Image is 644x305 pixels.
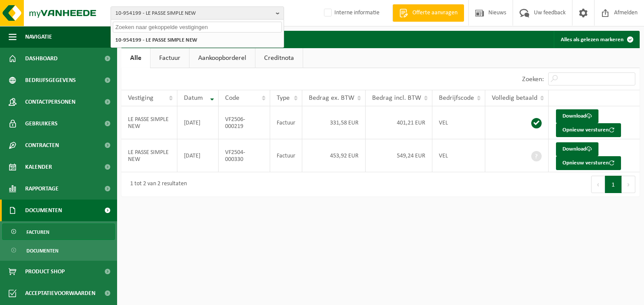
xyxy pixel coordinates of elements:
span: Gebruikers [25,113,58,134]
span: Datum [184,95,203,102]
strong: 10-954199 - LE PASSE SIMPLE NEW [115,37,197,43]
td: VF2506-000219 [219,106,270,139]
span: Acceptatievoorwaarden [25,282,95,304]
div: 1 tot 2 van 2 resultaten [126,177,187,192]
span: Contactpersonen [25,91,75,113]
td: VEL [432,139,485,172]
span: Bedrag ex. BTW [309,95,354,102]
span: Dashboard [25,48,58,69]
span: Bedrag incl. BTW [372,95,421,102]
button: 10-954199 - LE PASSE SIMPLE NEW [111,7,284,20]
a: Creditnota [255,48,303,68]
span: Product Shop [25,261,65,282]
a: Alle [121,48,150,68]
a: Factuur [150,48,189,68]
a: Offerte aanvragen [392,4,464,22]
td: 549,24 EUR [366,139,432,172]
a: Download [556,142,598,156]
span: Code [225,95,239,102]
span: Kalender [25,156,52,178]
span: Vestiging [128,95,154,102]
span: Documenten [26,243,59,259]
input: Zoeken naar gekoppelde vestigingen [113,22,282,33]
td: 401,21 EUR [366,106,432,139]
button: Next [622,176,635,193]
label: Interne informatie [322,7,379,20]
td: Factuur [270,106,302,139]
td: 453,92 EUR [302,139,366,172]
td: [DATE] [177,106,219,139]
span: Navigatie [25,26,52,48]
label: Zoeken: [522,76,544,83]
a: Documenten [2,242,115,259]
button: 1 [605,176,622,193]
span: Rapportage [25,178,59,200]
td: Factuur [270,139,302,172]
span: Contracten [25,134,59,156]
td: LE PASSE SIMPLE NEW [121,139,177,172]
a: Aankoopborderel [190,48,255,68]
span: Type [277,95,290,102]
span: Bedrijfscode [439,95,474,102]
td: VF2504-000330 [219,139,270,172]
a: Download [556,109,598,123]
span: Facturen [26,224,49,240]
span: Volledig betaald [492,95,537,102]
button: Opnieuw versturen [556,123,621,137]
span: Documenten [25,200,62,221]
td: LE PASSE SIMPLE NEW [121,106,177,139]
td: 331,58 EUR [302,106,366,139]
td: [DATE] [177,139,219,172]
span: Offerte aanvragen [410,9,460,17]
td: VEL [432,106,485,139]
span: Bedrijfsgegevens [25,69,76,91]
a: Facturen [2,223,115,240]
button: Opnieuw versturen [556,156,621,170]
button: Previous [591,176,605,193]
span: 10-954199 - LE PASSE SIMPLE NEW [115,7,272,20]
button: Alles als gelezen markeren [554,31,639,48]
